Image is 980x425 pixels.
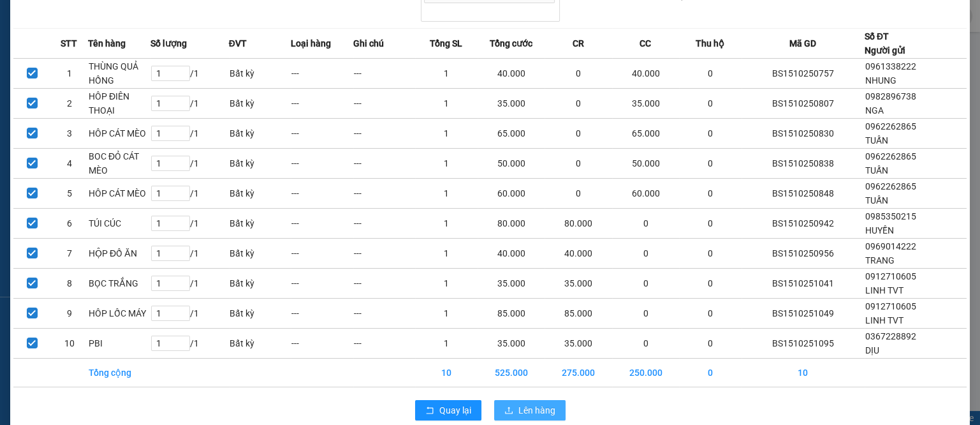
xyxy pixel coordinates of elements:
td: / 1 [150,178,229,208]
td: 1 [415,178,478,208]
td: BỌC TRẮNG [88,268,150,298]
td: 250.000 [612,358,679,387]
span: NGA [865,105,884,116]
span: CC [640,36,651,50]
td: 3 [51,118,89,148]
span: Tổng cước [490,36,532,50]
td: 10 [415,358,478,387]
td: 40.000 [478,238,545,268]
span: rollback [425,406,434,416]
td: 0 [545,118,611,148]
span: 0962262865 [865,121,916,131]
td: 0 [679,148,742,178]
td: BS1510250757 [742,58,865,88]
td: BS1510250807 [742,88,865,118]
td: 0 [545,58,611,88]
td: 65.000 [612,118,679,148]
td: 10 [742,358,865,387]
td: 0 [679,358,742,387]
span: LINH TVT [865,315,903,325]
td: Bất kỳ [229,298,291,328]
td: 1 [51,58,89,88]
span: CR [573,36,584,50]
td: 525.000 [478,358,545,387]
td: BS1510250830 [742,118,865,148]
td: --- [291,88,353,118]
td: --- [291,118,353,148]
td: / 1 [150,118,229,148]
td: / 1 [150,298,229,328]
td: 35.000 [612,88,679,118]
span: Loại hàng [291,36,331,50]
td: Bất kỳ [229,268,291,298]
td: 1 [415,328,478,358]
td: BS1510250956 [742,238,865,268]
td: 1 [415,298,478,328]
td: 40.000 [545,238,611,268]
td: BS1510251041 [742,268,865,298]
td: --- [353,208,416,238]
td: --- [353,268,416,298]
td: --- [291,58,353,88]
td: 0 [545,88,611,118]
td: 5 [51,178,89,208]
td: / 1 [150,208,229,238]
span: Ghi chú [353,36,384,50]
td: 6 [51,208,89,238]
td: 1 [415,88,478,118]
td: Bất kỳ [229,88,291,118]
td: 0 [679,268,742,298]
td: Bất kỳ [229,238,291,268]
td: --- [291,328,353,358]
td: 0 [679,88,742,118]
span: DỊU [865,345,879,355]
span: upload [504,406,513,416]
td: 35.000 [545,328,611,358]
td: / 1 [150,148,229,178]
td: 0 [612,208,679,238]
td: 0 [679,238,742,268]
span: 0912710605 [865,271,916,281]
td: 35.000 [478,88,545,118]
td: --- [291,298,353,328]
span: 0962262865 [865,181,916,191]
td: / 1 [150,88,229,118]
td: THÙNG QUẢ HỒNG [88,58,150,88]
td: Bất kỳ [229,58,291,88]
td: 0 [612,298,679,328]
td: 0 [545,148,611,178]
td: 50.000 [478,148,545,178]
button: uploadLên hàng [494,400,566,421]
td: BS1510250942 [742,208,865,238]
td: --- [353,58,416,88]
span: 0982896738 [865,91,916,101]
td: 40.000 [478,58,545,88]
td: 50.000 [612,148,679,178]
td: / 1 [150,238,229,268]
td: 0 [679,58,742,88]
span: 0367228892 [865,331,916,341]
span: Lên hàng [518,403,555,417]
span: Quay lại [439,403,471,417]
span: TUẤN [865,135,888,145]
td: 0 [612,268,679,298]
span: 0969014222 [865,241,916,251]
td: Bất kỳ [229,178,291,208]
td: HỘP ĐỒ ĂN [88,238,150,268]
span: Tên hàng [88,36,126,50]
td: 0 [679,178,742,208]
span: 0961338222 [865,61,916,71]
span: Thu hộ [696,36,724,50]
td: PBI [88,328,150,358]
td: 1 [415,118,478,148]
td: --- [353,88,416,118]
td: Bất kỳ [229,148,291,178]
span: NHUNG [865,75,896,86]
td: --- [353,148,416,178]
td: --- [291,268,353,298]
td: Tổng cộng [88,358,150,387]
td: 85.000 [545,298,611,328]
td: 60.000 [478,178,545,208]
span: Số lượng [150,36,187,50]
td: 1 [415,208,478,238]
